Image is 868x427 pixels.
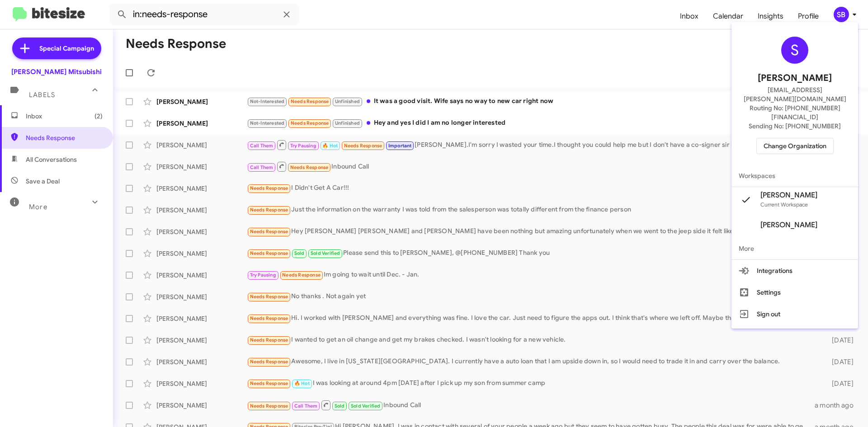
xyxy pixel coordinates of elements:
[731,165,858,187] span: Workspaces
[758,71,832,85] span: [PERSON_NAME]
[749,122,841,131] span: Sending No: [PHONE_NUMBER]
[760,201,808,208] span: Current Workspace
[742,85,847,103] span: [EMAIL_ADDRESS][PERSON_NAME][DOMAIN_NAME]
[756,138,834,154] button: Change Organization
[731,238,858,259] span: More
[731,303,858,325] button: Sign out
[742,103,847,122] span: Routing No: [PHONE_NUMBER][FINANCIAL_ID]
[760,221,817,230] span: [PERSON_NAME]
[764,138,826,154] span: Change Organization
[760,191,817,200] span: [PERSON_NAME]
[731,260,858,282] button: Integrations
[781,37,808,64] div: S
[731,282,858,303] button: Settings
